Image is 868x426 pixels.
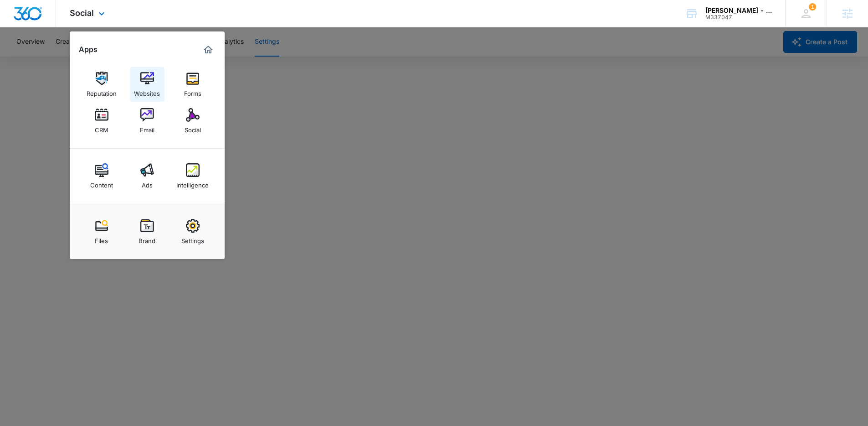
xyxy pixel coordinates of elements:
[175,104,210,138] a: Social
[184,85,201,97] div: Forms
[70,8,94,18] span: Social
[84,214,119,249] a: Files
[705,14,772,21] div: account id
[84,67,119,102] a: Reputation
[175,214,210,249] a: Settings
[95,233,108,244] div: Files
[130,67,164,102] a: Websites
[809,3,816,10] div: notifications count
[705,7,772,14] div: account name
[130,214,164,249] a: Brand
[130,104,164,138] a: Email
[139,233,155,244] div: Brand
[90,177,113,189] div: Content
[79,45,98,54] h2: Apps
[175,67,210,102] a: Forms
[87,85,117,97] div: Reputation
[201,42,216,57] a: Marketing 360® Dashboard
[140,122,154,134] div: Email
[134,85,160,97] div: Websites
[175,159,210,193] a: Intelligence
[809,3,816,10] span: 1
[181,233,204,244] div: Settings
[130,159,164,193] a: Ads
[142,177,153,189] div: Ads
[84,104,119,138] a: CRM
[176,177,209,189] div: Intelligence
[84,159,119,193] a: Content
[185,122,201,134] div: Social
[95,122,108,134] div: CRM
